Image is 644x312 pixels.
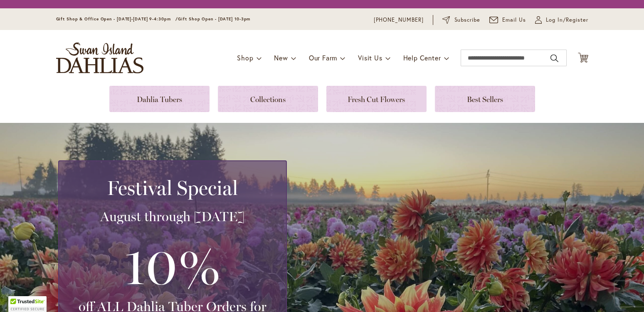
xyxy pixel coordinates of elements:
span: Email Us [502,16,526,24]
a: Subscribe [442,16,480,24]
span: New [274,53,288,62]
span: Gift Shop Open - [DATE] 10-3pm [178,16,250,22]
a: Log In/Register [535,16,588,24]
h3: August through [DATE] [69,208,276,225]
a: [PHONE_NUMBER] [374,16,424,24]
span: Log In/Register [546,16,588,24]
h2: Festival Special [69,176,276,200]
a: store logo [56,42,143,73]
span: Gift Shop & Office Open - [DATE]-[DATE] 9-4:30pm / [56,16,178,22]
span: Visit Us [358,53,382,62]
a: Email Us [489,16,526,24]
span: Help Center [403,53,441,62]
span: Shop [237,53,253,62]
span: Our Farm [309,53,337,62]
span: Subscribe [454,16,481,24]
h3: 10% [69,233,276,298]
